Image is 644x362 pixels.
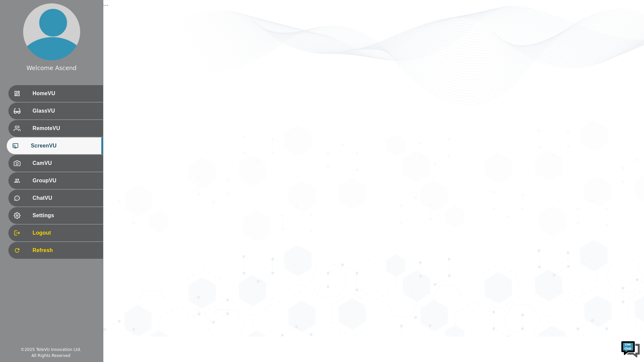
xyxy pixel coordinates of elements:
[33,124,98,132] span: RemoteVU
[8,85,103,102] div: HomeVU
[8,225,103,241] div: Logout
[26,64,76,72] div: Welcome Ascend
[33,177,98,185] span: GroupVU
[8,242,103,259] div: Refresh
[7,137,103,154] div: ScreenVU
[33,89,98,98] span: HomeVU
[8,103,103,119] div: GlassVU
[33,246,98,254] span: Refresh
[621,339,641,359] img: Chat Widget
[8,190,103,206] div: ChatVU
[20,347,81,353] div: © 2025 TeleVU Innovation Ltd.
[8,207,103,224] div: Settings
[33,194,98,202] span: ChatVU
[33,159,98,167] span: CamVU
[33,212,98,220] span: Settings
[23,3,80,60] img: profile.png
[32,353,70,359] div: All Rights Reserved
[8,155,103,172] div: CamVU
[8,120,103,137] div: RemoteVU
[33,229,98,237] span: Logout
[33,107,98,115] span: GlassVU
[31,142,98,150] span: ScreenVU
[8,172,103,189] div: GroupVU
